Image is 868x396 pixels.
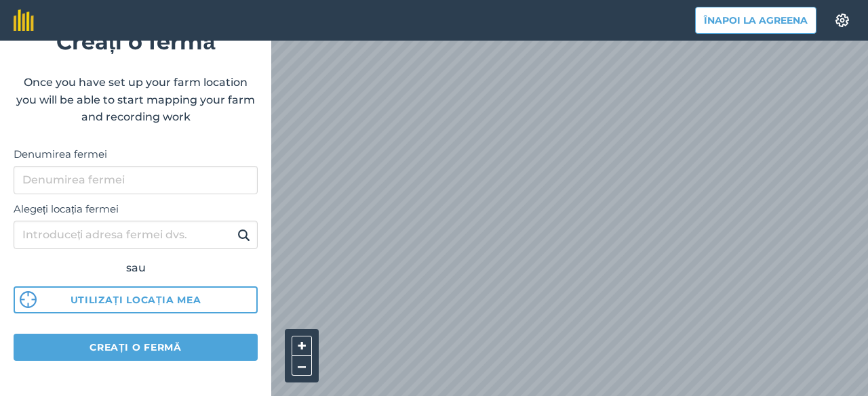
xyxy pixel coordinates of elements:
img: svg+xml;base64,PHN2ZyB4bWxucz0iaHR0cDovL3d3dy53My5vcmcvMjAwMC9zdmciIHdpZHRoPSIxOSIgaGVpZ2h0PSIyNC... [237,227,250,243]
label: Denumirea fermei [14,146,258,162]
button: Creați o fermă [14,334,258,361]
button: – [292,356,312,376]
p: Once you have set up your farm location you will be able to start mapping your farm and recording... [14,74,258,126]
input: Introduceți adresa fermei dvs. [14,221,258,249]
input: Denumirea fermei [14,166,258,194]
button: + [292,336,312,356]
img: svg%3e [20,291,37,308]
div: sau [14,259,258,277]
button: Utilizați locația mea [14,286,258,313]
img: fieldmargin Logo [14,9,34,31]
img: A cog icon [834,14,850,27]
button: Înapoi la Agreena [695,7,816,34]
h1: Creați o fermă [14,24,258,59]
label: Alegeți locația fermei [14,201,258,217]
